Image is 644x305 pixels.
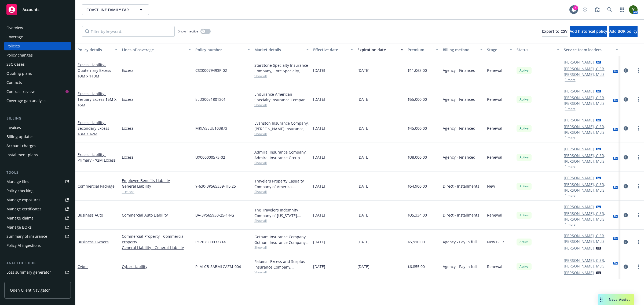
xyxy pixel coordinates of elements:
a: more [635,239,642,245]
button: Premium [405,43,441,56]
a: Commercial Auto Liability [122,212,191,218]
a: Manage claims [4,214,71,222]
a: [PERSON_NAME], CISR, [PERSON_NAME], MLIS [564,258,611,269]
a: Search [604,4,615,15]
span: $38,000.00 [408,154,427,160]
div: Premium [408,47,433,53]
span: [DATE] [357,183,369,189]
a: more [635,263,642,270]
a: Contract review [4,87,71,96]
span: Show all [254,132,309,136]
span: $45,000.00 [408,125,427,131]
span: PLM-CB-SABMLCAZM-004 [195,264,241,269]
div: The Travelers Indemnity Company of [US_STATE], Travelers Insurance [254,207,309,218]
button: Add historical policy [570,26,607,37]
span: - Secondary Excess - $3M X $2M [78,120,112,136]
span: [DATE] [357,125,369,131]
a: circleInformation [623,154,629,161]
span: Agency - Financed [443,154,475,160]
span: [DATE] [357,212,369,218]
div: Policies [6,42,20,50]
div: Installment plans [6,151,38,159]
div: Billing [4,116,71,121]
div: Manage claims [6,214,34,222]
span: [DATE] [313,125,325,131]
button: COASTLINE FAMILY FARMS, INC. [82,4,149,15]
button: Stage [485,43,514,56]
span: Active [519,68,529,73]
div: Manage certificates [6,205,42,213]
span: $55,000.00 [408,96,427,102]
a: Excess Liability [78,152,116,163]
a: Excess Liability [78,120,112,136]
a: Manage files [4,177,71,186]
span: Accounts [23,8,39,12]
div: Policy changes [6,51,33,59]
div: Contract review [6,87,35,96]
a: 1 more [122,189,191,195]
a: [PERSON_NAME], CISR, [PERSON_NAME], MLIS [564,95,611,106]
div: Admiral Insurance Company, Admiral Insurance Group ([PERSON_NAME] Corporation), [GEOGRAPHIC_DATA] [254,149,309,161]
a: more [635,125,642,132]
div: SSC Cases [6,60,25,69]
span: Renewal [487,125,502,131]
span: Renewal [487,96,502,102]
a: Summary of insurance [4,232,71,241]
a: Coverage [4,33,71,41]
button: 1 more [565,194,576,197]
span: Agency - Financed [443,96,475,102]
span: [DATE] [313,183,325,189]
span: Agency - Pay in full [443,239,477,245]
a: Installment plans [4,151,71,159]
div: Manage files [6,177,29,186]
div: Coverage [6,33,23,41]
a: Quoting plans [4,69,71,78]
span: Active [519,126,529,131]
span: PK202500032714 [195,239,226,245]
a: Excess [122,125,191,131]
span: Show all [254,74,309,78]
div: Service team leaders [564,47,613,53]
a: Commercial Package [78,184,115,189]
span: Show all [254,103,309,107]
div: Manage BORs [6,223,32,232]
span: - Quaternary Excess $9M x $10M [78,62,111,79]
button: Nova Assist [598,294,634,305]
div: Travelers Property Casualty Company of America, Travelers Insurance [254,178,309,189]
div: Stage [487,47,506,53]
span: Renewal [487,154,502,160]
a: SSC Cases [4,60,71,69]
input: Filter by keyword... [82,26,175,37]
div: Quoting plans [6,69,32,78]
span: New [487,183,495,189]
a: [PERSON_NAME] [564,175,594,181]
div: Policy number [195,47,244,53]
span: $5,910.00 [408,239,425,245]
button: Market details [252,43,311,56]
a: General Liability - General Liability [122,245,191,250]
span: $35,334.00 [408,212,427,218]
span: [DATE] [313,239,325,245]
div: Effective date [313,47,347,53]
a: more [635,212,642,218]
button: 1 more [565,223,576,226]
span: Agency - Financed [443,68,475,73]
a: Coverage gap analysis [4,96,71,105]
div: Account charges [6,142,36,150]
span: Active [519,213,529,218]
div: StarStone Specialty Insurance Company, Core Specialty, Amwins [254,62,309,74]
button: 1 more [565,78,576,81]
span: COASTLINE FAMILY FARMS, INC. [86,7,133,13]
a: [PERSON_NAME], CISR, [PERSON_NAME], MLIS [564,182,611,193]
a: Manage BORs [4,223,71,232]
div: Endurance American Specialty Insurance Company, Sompo International, Amwins [254,91,309,103]
a: [PERSON_NAME] [564,117,594,123]
div: Billing method [443,47,477,53]
span: - Tertiary Excess $5M X $5M [78,91,116,107]
button: 1 more [565,165,576,168]
div: Status [517,47,554,53]
a: [PERSON_NAME] [564,88,594,94]
span: Show all [254,245,309,250]
a: Excess [122,96,191,102]
span: Agency - Pay in full [443,264,477,269]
